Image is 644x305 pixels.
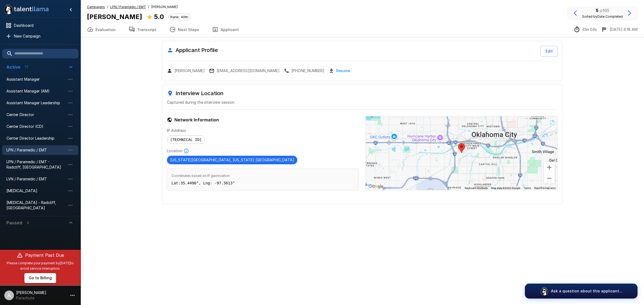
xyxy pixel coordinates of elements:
[209,68,280,73] div: Copy email address
[540,46,558,57] button: Edit
[465,186,488,190] button: Keyboard shortcuts
[544,173,555,184] button: Zoom out
[80,22,122,37] button: Evaluation
[600,8,609,13] span: of 65
[87,13,142,21] b: [PERSON_NAME]
[217,68,280,73] p: [EMAIL_ADDRESS][DOMAIN_NAME]
[171,173,354,178] span: Coordinates based on IP geolocation
[167,148,182,154] p: Location
[154,13,164,21] b: 5.0
[171,180,354,186] p: Lat: 35.4496 °, Lng: -97.5613 °
[336,68,350,74] a: Resume
[169,15,190,19] span: Rank: 40th
[367,183,385,190] img: Google
[206,22,245,37] button: Applicant
[151,4,178,10] span: [PERSON_NAME]
[329,68,350,74] div: Download resume
[167,100,558,105] p: Captured during the interview session
[601,26,638,33] div: The date and time when the interview was completed
[367,183,385,190] a: Open this area in Google Maps (opens a new window)
[534,187,556,189] a: Report a map error
[596,8,598,13] b: 5
[167,158,297,162] span: [US_STATE][GEOGRAPHIC_DATA], [US_STATE] [GEOGRAPHIC_DATA]
[87,5,105,9] u: Campaigns
[110,5,146,9] u: LPN / Paramedic / EMT
[544,162,555,173] button: Zoom in
[574,26,597,33] div: The time between starting and completing the interview
[524,187,531,189] a: Terms (opens in new tab)
[582,14,623,18] span: Sorted by Date Completed
[284,68,324,73] div: Copy phone number
[610,27,638,32] p: [DATE] 6:18 AM
[491,187,520,189] span: Map data ©2025 Google
[167,137,205,142] span: [TECHNICAL_ID]
[167,128,359,133] p: IP Address
[167,116,359,124] h6: Network Information
[167,46,218,54] h6: Applicant Profile
[167,89,558,98] h6: Interview Location
[163,22,206,37] button: Next Steps
[291,68,324,73] p: [PHONE_NUMBER]
[582,27,597,32] p: 41m 04s
[148,4,149,10] span: /
[167,68,205,73] div: Copy name
[122,22,163,37] button: Transcript
[184,148,189,154] svg: Based on IP Address and not guaranteed to be accurate
[174,68,205,73] p: [PERSON_NAME]
[107,4,108,10] span: /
